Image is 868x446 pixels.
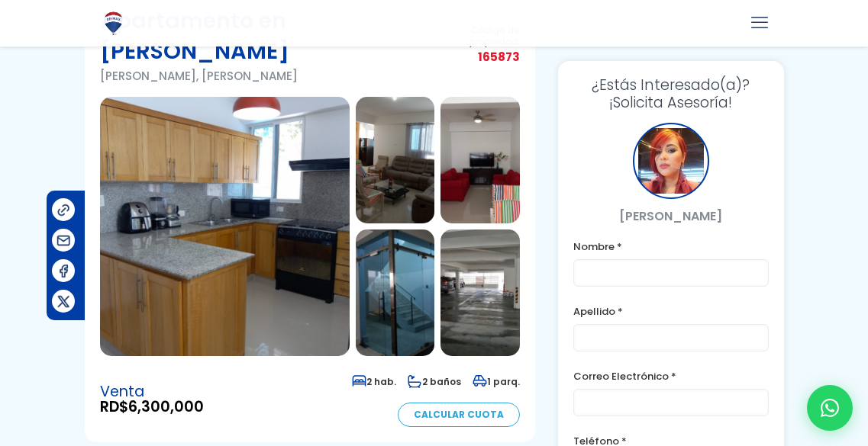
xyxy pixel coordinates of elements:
[431,47,520,66] span: 165873
[431,24,520,47] span: Código de propiedad:
[100,384,204,399] span: Venta
[356,97,435,223] img: Apartamento en Don Honorio
[473,375,520,388] span: 1 parq.
[56,263,72,279] img: Compartir
[633,123,709,199] div: Maricela Dominguez
[100,97,350,356] img: Apartamento en Don Honorio
[573,207,768,226] p: [PERSON_NAME]
[100,66,432,85] p: [PERSON_NAME], [PERSON_NAME]
[56,294,72,310] img: Compartir
[573,237,768,256] label: Nombre *
[573,76,768,94] span: ¿Estás Interesado(a)?
[128,396,204,417] span: 6,300,000
[356,229,435,356] img: Apartamento en Don Honorio
[100,10,127,37] img: Logo de REMAX
[440,229,520,356] img: Apartamento en Don Honorio
[573,76,768,111] h3: ¡Solicita Asesoría!
[56,202,72,218] img: Compartir
[352,375,396,388] span: 2 hab.
[573,302,768,321] label: Apellido *
[408,375,461,388] span: 2 baños
[100,399,204,415] span: RD$
[573,367,768,386] label: Correo Electrónico *
[440,97,520,223] img: Apartamento en Don Honorio
[56,233,72,249] img: Compartir
[747,10,773,36] a: mobile menu
[398,403,520,427] a: Calcular Cuota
